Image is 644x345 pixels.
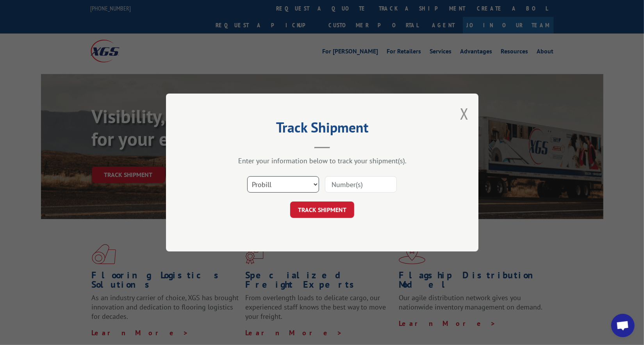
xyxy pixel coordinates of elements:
[325,176,397,193] input: Number(s)
[290,202,354,218] button: TRACK SHIPMENT
[460,103,469,124] button: Close modal
[205,156,439,165] div: Enter your information below to track your shipment(s).
[611,314,635,337] div: Open chat
[205,122,439,137] h2: Track Shipment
